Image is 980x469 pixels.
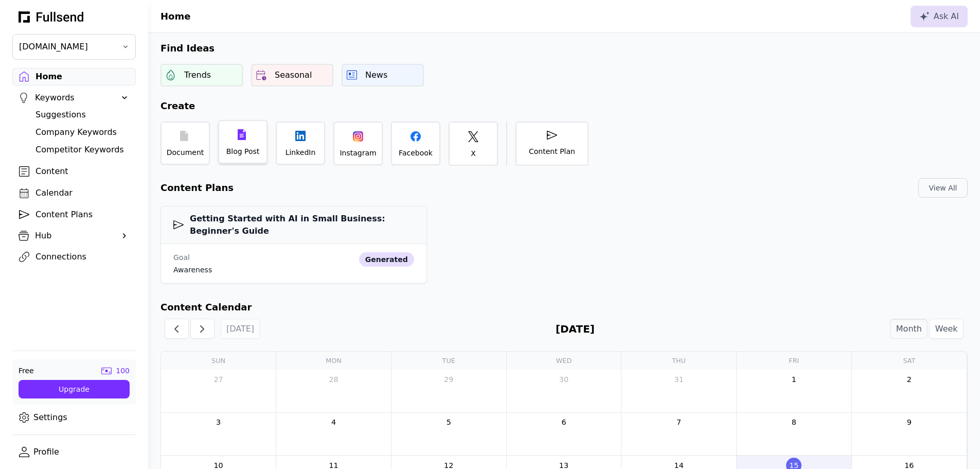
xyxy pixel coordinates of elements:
a: Competitor Keywords [29,141,136,159]
h2: [DATE] [556,321,595,337]
a: Saturday [903,352,915,370]
div: Trends [184,69,211,81]
td: July 30, 2025 [506,370,621,412]
button: [DOMAIN_NAME] [12,34,136,60]
div: Document [167,147,204,158]
a: July 29, 2025 [441,372,456,387]
div: Suggestions [35,109,129,121]
a: Content Plans [12,206,136,223]
div: View All [927,183,959,193]
div: Connections [35,251,129,263]
button: Week [929,319,964,339]
td: August 8, 2025 [737,412,852,456]
a: Settings [12,409,136,426]
a: Calendar [12,184,136,202]
a: Monday [326,352,342,370]
div: Instagram [340,148,376,158]
td: August 9, 2025 [851,412,967,456]
a: Home [12,68,136,85]
div: Content [35,165,129,178]
td: August 6, 2025 [506,412,621,456]
td: July 31, 2025 [621,370,737,412]
a: July 28, 2025 [326,372,342,387]
a: August 4, 2025 [326,415,342,430]
div: Blog Post [226,146,260,157]
a: August 6, 2025 [556,415,572,430]
button: Next Month [190,319,215,339]
a: August 9, 2025 [901,415,917,430]
td: August 5, 2025 [391,412,506,456]
a: Connections [12,248,136,266]
div: Seasonal [275,69,312,81]
div: Ask AI [919,10,959,23]
a: July 27, 2025 [211,372,226,387]
div: LinkedIn [286,147,316,158]
a: Suggestions [29,106,136,124]
a: July 31, 2025 [671,372,687,387]
div: 100 [116,366,130,376]
td: July 28, 2025 [276,370,391,412]
h3: Getting Started with AI in Small Business: Beginner's Guide [173,213,414,237]
a: Wednesday [556,352,572,370]
a: July 30, 2025 [556,372,572,387]
h2: Find Ideas [148,41,980,56]
a: Thursday [672,352,686,370]
td: July 27, 2025 [161,370,276,412]
td: August 3, 2025 [161,412,276,456]
div: Hub [35,230,113,242]
a: August 7, 2025 [671,415,687,430]
div: Company Keywords [35,126,129,138]
div: Competitor Keywords [35,144,129,156]
a: August 3, 2025 [211,415,226,430]
span: [DOMAIN_NAME] [19,41,115,53]
a: Company Keywords [29,124,136,141]
div: generated [359,252,414,267]
button: Ask AI [911,6,968,27]
h2: Create [148,99,980,113]
h2: Content Plans [161,181,234,195]
td: August 1, 2025 [737,370,852,412]
td: August 2, 2025 [851,370,967,412]
a: Content [12,163,136,180]
a: August 8, 2025 [786,415,801,430]
td: July 29, 2025 [391,370,506,412]
a: Profile [12,443,136,461]
div: Content Plans [35,209,129,221]
a: Sunday [211,352,225,370]
a: August 2, 2025 [901,372,917,387]
button: Month [890,319,928,339]
a: Friday [789,352,799,370]
button: View All [918,178,968,198]
div: Goal [173,252,212,263]
td: August 7, 2025 [621,412,737,456]
div: Upgrade [27,384,121,394]
div: Keywords [35,92,113,104]
button: Upgrade [19,380,130,398]
a: Tuesday [442,352,455,370]
button: Previous Month [165,319,189,339]
a: August 1, 2025 [786,372,801,387]
div: X [471,148,476,159]
h1: Home [161,9,190,24]
td: August 4, 2025 [276,412,391,456]
div: awareness [173,265,212,275]
a: August 5, 2025 [441,415,456,430]
div: Content Plan [529,146,575,157]
button: [DATE] [221,319,260,339]
div: Facebook [399,148,433,158]
div: News [365,69,387,81]
h2: Content Calendar [161,300,968,315]
div: Calendar [35,187,129,199]
div: Home [35,71,129,83]
div: Free [19,366,34,376]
